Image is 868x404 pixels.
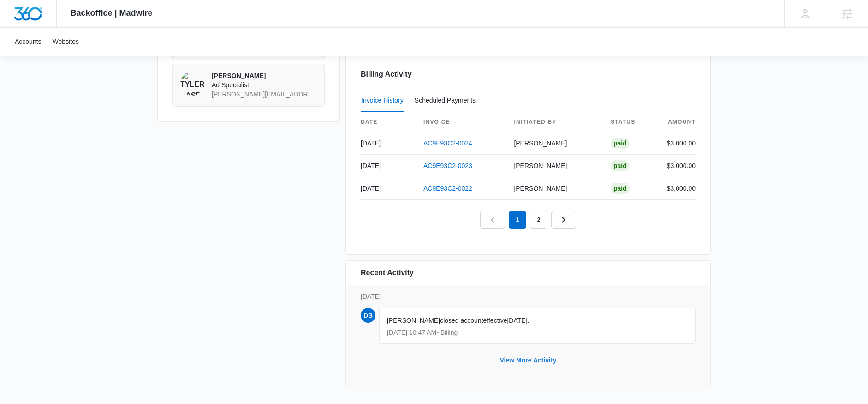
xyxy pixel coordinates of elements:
h3: Billing Activity [361,69,696,80]
td: [DATE] [361,132,416,155]
div: Paid [611,183,630,194]
a: Accounts [9,28,47,56]
em: 1 [509,211,526,229]
td: [PERSON_NAME] [506,132,603,155]
button: View More Activity [491,349,566,371]
th: Initiated By [506,112,603,132]
a: Websites [47,28,84,56]
p: [DATE] 10:47 AM • Billing [387,329,688,336]
span: [DATE]. [507,317,529,324]
p: [PERSON_NAME] [212,72,317,81]
td: [PERSON_NAME] [506,155,603,177]
img: Tyler Rasdon [180,72,204,96]
h6: Recent Activity [361,267,414,278]
a: AC9E93C2-0023 [423,162,472,169]
span: [PERSON_NAME] [387,317,440,324]
p: [DATE] [361,292,696,301]
span: Backoffice | Madwire [71,8,153,18]
div: Paid [611,138,630,149]
div: Scheduled Payments [415,97,479,103]
th: invoice [416,112,506,132]
a: AC9E93C2-0022 [423,185,472,192]
td: [DATE] [361,177,416,200]
span: Ad Specialist [212,81,317,90]
span: closed account [440,317,483,324]
th: status [603,112,659,132]
td: $3,000.00 [659,155,696,177]
a: Page 2 [530,211,547,229]
button: Invoice History [361,90,404,112]
a: AC9E93C2-0024 [423,139,472,147]
span: DB [361,308,375,323]
td: [PERSON_NAME] [506,177,603,200]
nav: Pagination [480,211,576,229]
span: [PERSON_NAME][EMAIL_ADDRESS][PERSON_NAME][DOMAIN_NAME] [212,90,317,99]
th: date [361,112,416,132]
th: amount [659,112,696,132]
div: Paid [611,160,630,171]
td: [DATE] [361,155,416,177]
span: effective [483,317,507,324]
td: $3,000.00 [659,177,696,200]
td: $3,000.00 [659,132,696,155]
a: Next Page [551,211,576,229]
